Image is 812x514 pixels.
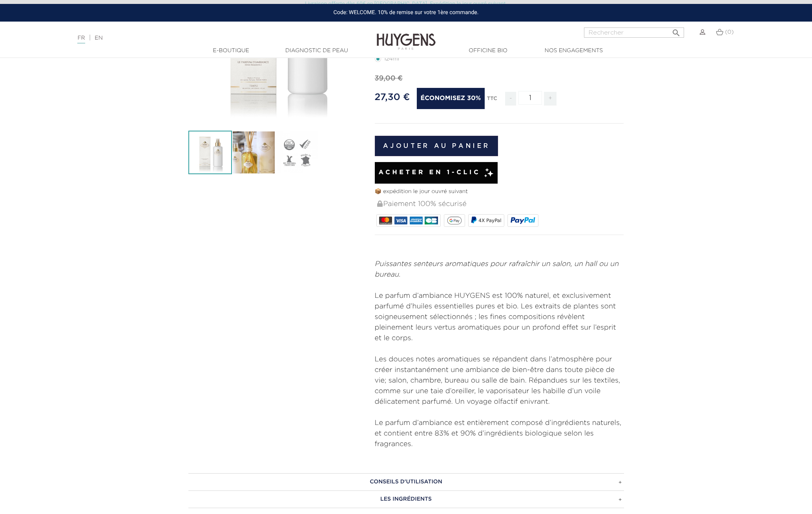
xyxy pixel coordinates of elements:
a: LES INGRÉDIENTS [188,490,624,508]
img: VISA [394,217,407,224]
input: Quantité [518,91,542,105]
label: 124ml [375,56,409,62]
em: Puissantes senteurs aromatiques pour rafraîchir un salon, un hall ou un bureau. [375,261,619,278]
img: MASTERCARD [379,217,392,224]
span: 27,30 € [375,93,410,102]
div: TTC [487,90,497,111]
img: CB_NATIONALE [425,217,438,224]
button: Ajouter au panier [375,136,498,156]
span: Économisez 30% [417,88,485,109]
span: 39,00 € [375,75,403,82]
a: FR [77,35,85,44]
div: | [73,33,332,43]
img: google_pay [447,217,462,224]
p: Les douces notes aromatiques se répandent dans l’atmosphère pour créer instantanément une ambianc... [375,354,624,407]
button:  [669,25,683,36]
span: (0) [725,29,734,35]
img: Huygens [377,21,436,51]
span: - [505,92,516,106]
img: Le Parfum D'Intérieur En Spray Temple [188,131,232,174]
p: Le parfum d’ambiance HUYGENS est 100% naturel, et exclusivement parfumé d’huiles essentielles pur... [375,291,624,344]
a: Nos engagements [535,47,613,55]
a: Officine Bio [449,47,527,55]
p: Le parfum d’ambiance est entièrement composé d’ingrédients naturels, et contient entre 83% et 90%... [375,418,624,450]
a: Diagnostic de peau [277,47,356,55]
div: Paiement 100% sécurisé [376,196,624,213]
a: CONSEILS D'UTILISATION [188,473,624,490]
a: EN [95,35,102,41]
a: E-Boutique [192,47,270,55]
i:  [671,26,681,35]
span: + [544,92,557,106]
span: 4X PayPal [478,218,501,223]
p: 📦 expédition le jour ouvré suivant [375,188,624,196]
input: Rechercher [584,27,684,38]
img: AMEX [410,217,423,224]
img: Paiement 100% sécurisé [377,200,383,207]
